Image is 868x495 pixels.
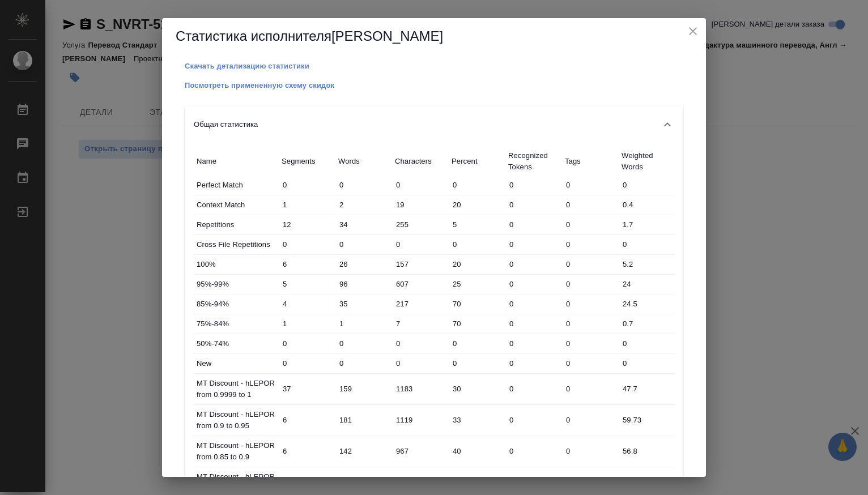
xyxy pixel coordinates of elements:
p: Percent [452,156,503,167]
input: ✎ Введи что-нибудь [505,381,562,397]
input: ✎ Введи что-нибудь [449,177,505,193]
input: ✎ Введи что-нибудь [392,335,449,352]
input: ✎ Введи что-нибудь [619,197,675,213]
input: ✎ Введи что-нибудь [505,177,562,193]
p: 100% [197,259,276,270]
div: Общая статистика [185,106,683,143]
input: ✎ Введи что-нибудь [449,335,505,352]
input: ✎ Введи что-нибудь [562,381,619,397]
input: ✎ Введи что-нибудь [505,236,562,253]
input: ✎ Введи что-нибудь [392,236,449,253]
input: ✎ Введи что-нибудь [449,276,505,292]
input: ✎ Введи что-нибудь [279,381,335,397]
input: ✎ Введи что-нибудь [619,315,675,332]
input: ✎ Введи что-нибудь [279,355,335,372]
p: Tags [565,156,616,167]
p: Посмотреть примененную схему скидок [185,81,334,89]
p: Repetitions [197,219,276,231]
input: ✎ Введи что-нибудь [449,412,505,428]
input: ✎ Введи что-нибудь [505,412,562,428]
input: ✎ Введи что-нибудь [392,296,449,312]
p: New [197,358,276,369]
a: Посмотреть примененную схему скидок [185,80,334,89]
input: ✎ Введи что-нибудь [619,335,675,352]
p: MT Discount - hLEPOR from 0.85 to 0.9 [197,440,276,463]
input: ✎ Введи что-нибудь [392,474,449,490]
p: Perfect Match [197,180,276,191]
input: ✎ Введи что-нибудь [279,474,335,490]
input: ✎ Введи что-нибудь [562,355,619,372]
p: MT Discount - hLEPOR from 0.9 to 0.95 [197,409,276,432]
p: Characters [395,156,446,167]
input: ✎ Введи что-нибудь [562,276,619,292]
input: ✎ Введи что-нибудь [335,236,392,253]
input: ✎ Введи что-нибудь [449,474,505,490]
input: ✎ Введи что-нибудь [392,256,449,272]
input: ✎ Введи что-нибудь [392,276,449,292]
input: ✎ Введи что-нибудь [335,335,392,352]
input: ✎ Введи что-нибудь [619,216,675,233]
input: ✎ Введи что-нибудь [619,296,675,312]
input: ✎ Введи что-нибудь [279,335,335,352]
input: ✎ Введи что-нибудь [392,381,449,397]
input: ✎ Введи что-нибудь [392,412,449,428]
input: ✎ Введи что-нибудь [562,315,619,332]
input: ✎ Введи что-нибудь [335,412,392,428]
p: MT Discount - hLEPOR from 0.8 to 0.85 [197,471,276,494]
input: ✎ Введи что-нибудь [449,197,505,213]
input: ✎ Введи что-нибудь [505,216,562,233]
input: ✎ Введи что-нибудь [335,474,392,490]
input: ✎ Введи что-нибудь [279,443,335,459]
h5: Статистика исполнителя [PERSON_NAME] [176,27,692,45]
input: ✎ Введи что-нибудь [505,443,562,459]
input: ✎ Введи что-нибудь [279,296,335,312]
input: ✎ Введи что-нибудь [335,276,392,292]
input: ✎ Введи что-нибудь [505,335,562,352]
p: Words [338,156,389,167]
input: ✎ Введи что-нибудь [392,355,449,372]
input: ✎ Введи что-нибудь [279,412,335,428]
input: ✎ Введи что-нибудь [562,177,619,193]
input: ✎ Введи что-нибудь [449,256,505,272]
button: Скачать детализацию статистики [185,61,309,72]
p: 95%-99% [197,279,276,290]
input: ✎ Введи что-нибудь [562,236,619,253]
input: ✎ Введи что-нибудь [449,381,505,397]
input: ✎ Введи что-нибудь [619,443,675,459]
p: Weighted Words [622,150,673,173]
input: ✎ Введи что-нибудь [335,197,392,213]
button: close [684,23,701,40]
input: ✎ Введи что-нибудь [279,315,335,332]
input: ✎ Введи что-нибудь [392,197,449,213]
input: ✎ Введи что-нибудь [449,216,505,233]
input: ✎ Введи что-нибудь [335,355,392,372]
input: ✎ Введи что-нибудь [562,216,619,233]
input: ✎ Введи что-нибудь [335,315,392,332]
input: ✎ Введи что-нибудь [335,381,392,397]
input: ✎ Введи что-нибудь [619,474,675,490]
input: ✎ Введи что-нибудь [505,355,562,372]
input: ✎ Введи что-нибудь [619,256,675,272]
p: 85%-94% [197,298,276,310]
input: ✎ Введи что-нибудь [392,443,449,459]
input: ✎ Введи что-нибудь [449,315,505,332]
input: ✎ Введи что-нибудь [335,296,392,312]
input: ✎ Введи что-нибудь [392,177,449,193]
p: Скачать детализацию статистики [185,62,309,70]
input: ✎ Введи что-нибудь [505,474,562,490]
input: ✎ Введи что-нибудь [562,296,619,312]
p: Общая статистика [194,119,258,130]
input: ✎ Введи что-нибудь [562,412,619,428]
input: ✎ Введи что-нибудь [505,197,562,213]
input: ✎ Введи что-нибудь [562,256,619,272]
input: ✎ Введи что-нибудь [562,474,619,490]
p: Recognized Tokens [508,150,559,173]
input: ✎ Введи что-нибудь [279,177,335,193]
p: Name [197,156,276,167]
input: ✎ Введи что-нибудь [619,355,675,372]
input: ✎ Введи что-нибудь [505,276,562,292]
input: ✎ Введи что-нибудь [619,412,675,428]
input: ✎ Введи что-нибудь [335,177,392,193]
input: ✎ Введи что-нибудь [619,276,675,292]
p: MT Discount - hLEPOR from 0.9999 to 1 [197,378,276,400]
